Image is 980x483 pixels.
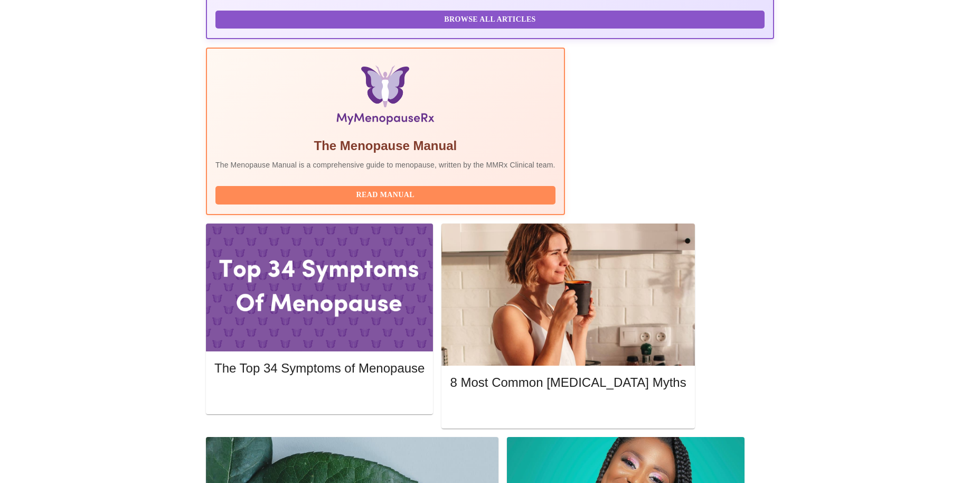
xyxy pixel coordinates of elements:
[460,404,675,417] span: Read More
[450,374,686,391] h5: 8 Most Common [MEDICAL_DATA] Myths
[215,14,767,23] a: Browse All Articles
[214,386,425,405] button: Read More
[214,390,427,399] a: Read More
[450,405,689,414] a: Read More
[215,190,558,199] a: Read Manual
[450,401,686,420] button: Read More
[226,13,754,26] span: Browse All Articles
[215,186,555,205] button: Read Manual
[215,160,555,170] p: The Menopause Manual is a comprehensive guide to menopause, written by the MMRx Clinical team.
[214,360,425,377] h5: The Top 34 Symptoms of Menopause
[215,11,765,29] button: Browse All Articles
[226,189,545,202] span: Read Manual
[215,137,555,154] h5: The Menopause Manual
[269,66,501,129] img: Menopause Manual
[225,389,414,402] span: Read More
